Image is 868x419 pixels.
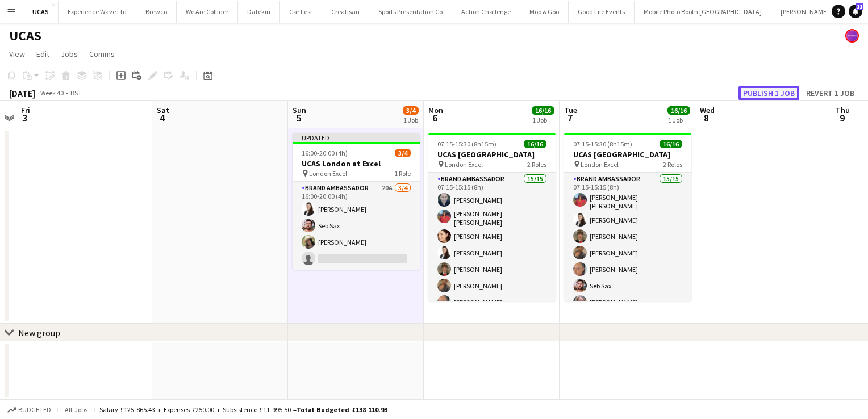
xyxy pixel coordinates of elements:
span: Edit [36,49,49,59]
span: 16/16 [532,106,554,115]
a: Edit [32,47,54,61]
button: Action Challenge [452,1,520,23]
span: View [9,49,25,59]
span: 16/16 [667,106,690,115]
span: 3/4 [395,149,411,157]
span: 16:00-20:00 (4h) [302,149,348,157]
span: Jobs [61,49,78,59]
span: London Excel [309,169,347,178]
button: UCAS [23,1,59,23]
span: Sat [157,105,169,115]
div: [DATE] [9,87,35,99]
span: 7 [562,111,577,124]
span: 16/16 [524,140,546,148]
span: 4 [155,111,169,124]
div: 1 Job [403,116,418,124]
a: 11 [849,5,862,18]
span: Fri [21,105,30,115]
a: Jobs [56,47,82,61]
span: 2 Roles [527,160,546,169]
button: Good Life Events [569,1,635,23]
h3: UCAS London at Excel [293,158,420,169]
span: London Excel [445,160,483,169]
span: 8 [698,111,715,124]
button: [PERSON_NAME] [771,1,838,23]
span: Budgeted [18,406,51,414]
span: 07:15-15:30 (8h15m) [573,140,632,148]
div: BST [70,89,82,97]
div: 1 Job [668,116,690,124]
button: Budgeted [6,404,53,416]
button: Mobile Photo Booth [GEOGRAPHIC_DATA] [635,1,771,23]
div: New group [18,327,60,338]
app-job-card: Updated16:00-20:00 (4h)3/4UCAS London at Excel London Excel1 RoleBrand Ambassador20A3/416:00-20:0... [293,133,420,270]
span: Comms [89,49,115,59]
span: 2 Roles [663,160,682,169]
div: Updated [293,133,420,142]
button: Publish 1 job [738,86,799,100]
app-card-role: Brand Ambassador20A3/416:00-20:00 (4h)[PERSON_NAME]Seb Sax[PERSON_NAME] [293,182,420,270]
span: 9 [834,111,850,124]
span: Total Budgeted £138 110.93 [297,405,387,414]
app-user-avatar: Lucy Carpenter [845,29,859,43]
button: We Are Collider [177,1,238,23]
app-job-card: 07:15-15:30 (8h15m)16/16UCAS [GEOGRAPHIC_DATA] London Excel2 RolesBrand Ambassador15/1507:15-15:1... [428,133,556,301]
h1: UCAS [9,27,41,44]
span: 6 [427,111,443,124]
button: Revert 1 job [802,86,859,100]
button: Creatisan [322,1,369,23]
span: Mon [428,105,443,115]
button: Moo & Goo [520,1,569,23]
button: Datekin [238,1,280,23]
span: 07:15-15:30 (8h15m) [437,140,496,148]
button: Experience Wave Ltd [59,1,136,23]
span: 3/4 [403,106,419,115]
span: 3 [19,111,30,124]
div: Salary £125 865.43 + Expenses £250.00 + Subsistence £11 995.50 = [99,405,387,414]
div: 1 Job [532,116,554,124]
span: 1 Role [394,169,411,178]
span: 5 [291,111,306,124]
span: Wed [700,105,715,115]
a: View [5,47,30,61]
span: Week 40 [37,89,66,97]
button: Car Fest [280,1,322,23]
h3: UCAS [GEOGRAPHIC_DATA] [564,149,691,160]
button: Sports Presentation Co [369,1,452,23]
span: All jobs [62,405,90,414]
span: 11 [856,3,863,10]
span: Thu [836,105,850,115]
span: 16/16 [660,140,682,148]
span: London Excel [581,160,619,169]
app-job-card: 07:15-15:30 (8h15m)16/16UCAS [GEOGRAPHIC_DATA] London Excel2 RolesBrand Ambassador15/1507:15-15:1... [564,133,691,301]
h3: UCAS [GEOGRAPHIC_DATA] [428,149,556,160]
a: Comms [85,47,119,61]
span: Tue [564,105,577,115]
button: Brewco [136,1,177,23]
span: Sun [293,105,306,115]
